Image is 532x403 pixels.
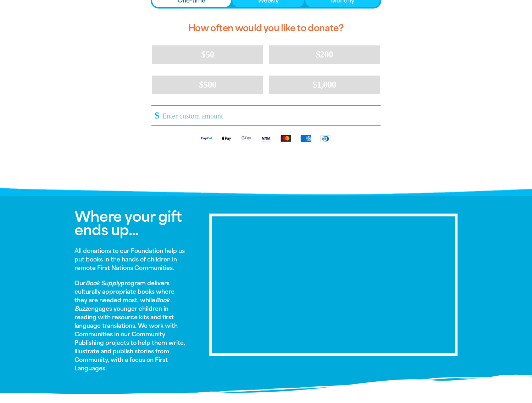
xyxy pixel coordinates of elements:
button: $50 [152,45,263,64]
img: Visa logo [256,134,276,142]
img: Mastercard logo [276,134,296,142]
h2: How often would you like to donate? [151,17,381,40]
img: Diners Club logo [316,134,336,143]
em: Book Buzz [74,297,170,312]
img: Google Pay logo [236,134,256,142]
strong: All donations to our Foundation help us put books in the hands of children in remote First Nation... [74,248,185,271]
div: Available payment methods [151,128,381,148]
img: Apple Pay logo [216,134,236,142]
p: Our program delivers culturally appropriate books where they are needed most, while engages young... [74,279,188,373]
span: Where your gift ends up... [74,208,182,239]
span: $50 [201,49,214,60]
button: $200 [269,45,380,64]
input: Enter custom amount [157,106,381,125]
span: $1,000 [312,79,336,90]
span: $200 [316,49,333,60]
span: $500 [199,79,216,90]
button: $1,000 [269,76,380,94]
button: $500 [152,76,263,94]
span: $ [151,107,159,123]
em: Book Supply [85,280,121,287]
img: American Express logo [296,134,316,142]
iframe: undefined-video [212,216,455,353]
img: Paypal logo [196,134,216,142]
